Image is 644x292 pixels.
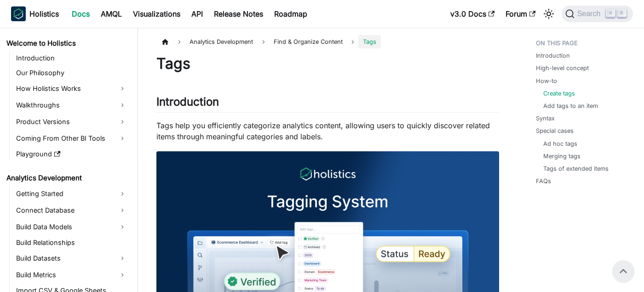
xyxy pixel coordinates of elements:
nav: Breadcrumbs [156,35,499,48]
button: Scroll back to top [612,260,634,282]
span: Search [575,10,606,18]
a: v3.0 Docs [445,6,500,21]
a: API [186,6,208,21]
a: How Holistics Works [13,81,130,96]
a: HolisticsHolistics [11,6,59,21]
a: Merging tags [543,152,581,161]
button: Switch between dark and light mode (currently light mode) [541,6,556,21]
a: FAQs [536,177,551,185]
kbd: ⌘ [606,9,615,18]
a: Roadmap [269,6,313,21]
a: Welcome to Holistics [4,37,130,50]
a: Build Metrics [13,268,130,282]
span: Tags [358,35,381,48]
a: Docs [66,6,95,21]
a: Product Versions [13,114,130,129]
a: Build Data Models [13,220,130,234]
h2: Introduction [156,95,499,113]
a: Tags of extended items [543,164,609,173]
p: Tags help you efficiently categorize analytics content, allowing users to quickly discover relate... [156,120,499,142]
a: Create tags [543,89,575,98]
a: Analytics Development [4,172,130,185]
a: Introduction [536,51,570,60]
a: Connect Database [13,203,130,218]
a: AMQL [95,6,127,21]
a: Our Philosophy [13,66,130,79]
a: Special cases [536,126,574,135]
span: Analytics Development [185,35,258,48]
a: High-level concept [536,64,589,72]
a: Walkthroughs [13,98,130,113]
kbd: K [617,9,627,18]
button: Search (Command+K) [562,6,633,22]
a: Release Notes [208,6,269,21]
h1: Tags [156,54,499,73]
a: Syntax [536,114,555,123]
a: Forum [500,6,541,21]
a: Add tags to an item [543,101,598,110]
a: Coming From Other BI Tools [13,131,130,146]
a: Ad hoc tags [543,139,577,148]
a: Getting Started [13,186,130,201]
b: Holistics [29,8,59,19]
a: How-to [536,77,557,85]
a: Home page [156,35,174,48]
a: Build Datasets [13,251,130,266]
a: Playground [13,148,130,161]
a: Build Relationships [13,236,130,249]
img: Holistics [11,6,26,21]
a: Visualizations [127,6,186,21]
a: Introduction [13,52,130,65]
span: Find & Organize Content [269,35,347,48]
